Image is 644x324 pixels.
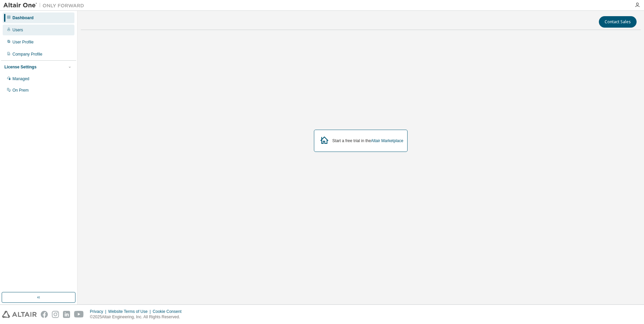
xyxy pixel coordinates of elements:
img: linkedin.svg [63,311,70,318]
div: License Settings [4,64,36,70]
img: facebook.svg [41,311,48,318]
img: altair_logo.svg [2,311,37,318]
div: User Profile [12,39,34,45]
div: Managed [12,76,29,82]
a: Altair Marketplace [371,138,403,143]
button: Contact Sales [599,16,637,28]
div: Users [12,27,23,33]
div: Company Profile [12,52,42,57]
img: youtube.svg [74,311,84,318]
div: Start a free trial in the [332,138,404,143]
div: Cookie Consent [153,309,185,314]
div: On Prem [12,88,29,93]
img: Altair One [3,2,88,9]
div: Dashboard [12,15,34,21]
div: Privacy [90,309,108,314]
p: © 2025 Altair Engineering, Inc. All Rights Reserved. [90,314,186,320]
div: Website Terms of Use [108,309,153,314]
img: instagram.svg [52,311,59,318]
